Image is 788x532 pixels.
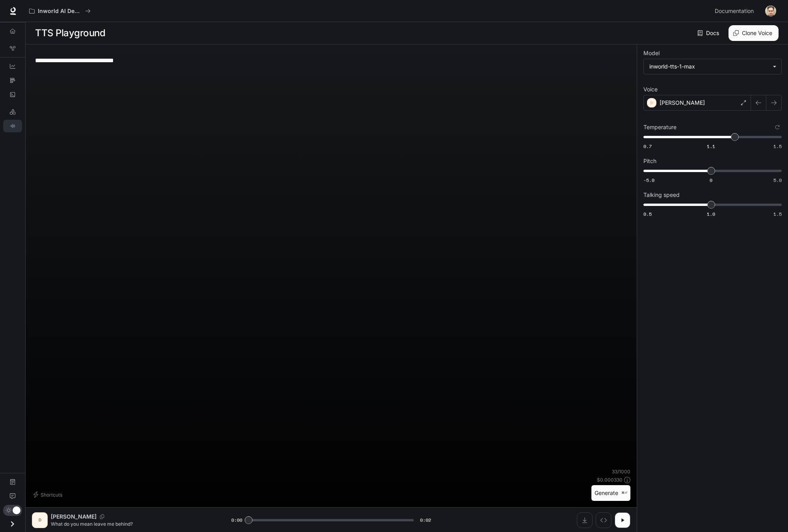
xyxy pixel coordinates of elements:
p: What do you mean leave me behind? [51,521,212,527]
a: Traces [3,74,22,87]
button: All workspaces [26,3,94,19]
p: Temperature [643,124,676,130]
span: 0 [710,177,712,184]
a: Documentation [3,476,22,488]
a: LLM Playground [3,106,22,118]
p: Talking speed [643,192,680,198]
a: Docs [696,25,722,41]
p: ⌘⏎ [621,491,627,495]
span: Dark mode toggle [13,506,20,514]
p: Model [643,50,660,56]
span: 1.5 [773,143,782,150]
button: Reset to default [773,123,782,132]
span: 1.1 [707,143,715,150]
span: 0.5 [643,211,652,217]
span: 0:02 [420,516,431,524]
button: Shortcuts [32,488,65,501]
p: Pitch [643,158,656,164]
button: Open drawer [4,516,21,532]
span: 5.0 [773,177,782,184]
div: D [33,514,46,526]
button: Copy Voice ID [97,514,108,519]
p: [PERSON_NAME] [51,513,97,521]
p: Voice [643,87,658,92]
a: Logs [3,88,22,101]
a: Documentation [712,3,760,19]
p: [PERSON_NAME] [660,99,705,107]
a: Dashboards [3,60,22,72]
a: Feedback [3,490,22,502]
span: 1.0 [707,211,715,217]
p: Inworld AI Demos [38,8,82,15]
div: inworld-tts-1-max [649,63,769,70]
a: Graph Registry [3,42,22,55]
span: Documentation [715,6,754,16]
p: 33 / 1000 [612,468,630,475]
span: -5.0 [643,177,654,184]
img: User avatar [765,6,776,17]
span: 1.5 [773,211,782,217]
div: inworld-tts-1-max [644,59,781,74]
a: TTS Playground [3,120,22,132]
h1: TTS Playground [35,25,105,41]
span: 0.7 [643,143,652,150]
button: Download audio [577,512,593,528]
a: Overview [3,25,22,37]
p: $ 0.000330 [597,476,623,483]
button: Generate⌘⏎ [591,485,630,501]
span: 0:00 [231,516,242,524]
button: Clone Voice [729,25,779,41]
button: Inspect [596,512,611,528]
button: User avatar [763,3,779,19]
